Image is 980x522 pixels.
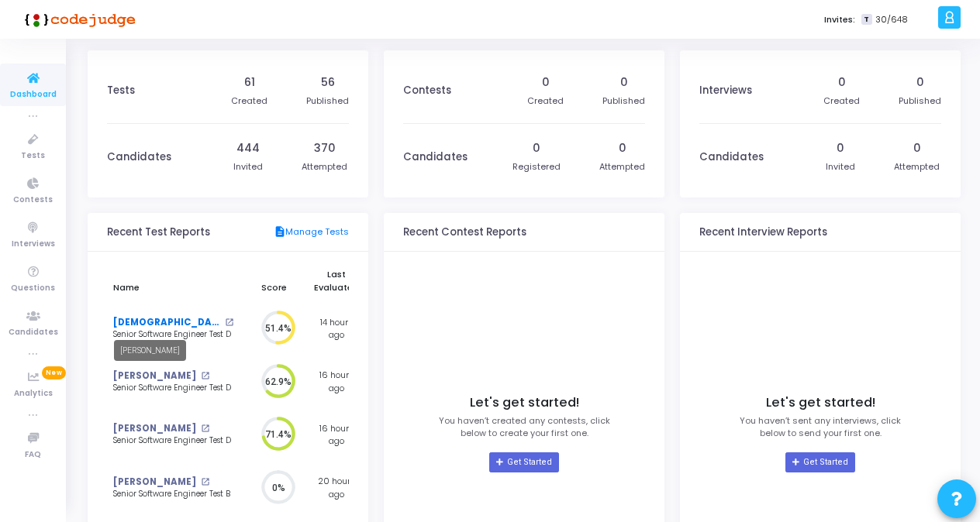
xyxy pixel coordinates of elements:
h3: Candidates [699,151,764,163]
div: Published [602,94,645,108]
span: FAQ [25,448,41,462]
div: Senior Software Engineer Test B [113,489,233,500]
div: Attempted [302,160,347,173]
mat-icon: open_in_new [225,318,233,327]
div: 370 [314,140,336,156]
div: Senior Software Engineer Test D [113,435,233,447]
div: Published [899,94,941,108]
img: logo [19,4,136,35]
span: Dashboard [10,88,57,101]
mat-icon: description [274,225,285,239]
div: 0 [837,140,844,156]
a: [PERSON_NAME] [113,422,196,435]
a: Get Started [489,452,558,472]
div: 0 [913,140,921,156]
div: Created [823,94,860,108]
td: 20 hours ago [308,462,366,515]
h3: Recent Test Reports [107,226,210,239]
label: Invites: [824,13,855,26]
h3: Recent Contest Reports [403,226,526,239]
div: 61 [244,74,255,91]
mat-icon: open_in_new [201,478,209,486]
h3: Tests [107,84,135,97]
h3: Recent Interview Reports [699,226,827,239]
span: 30/648 [875,13,908,26]
h3: Contests [403,84,451,97]
div: 0 [619,140,626,156]
td: 14 hours ago [308,302,366,355]
span: Contests [13,194,53,207]
span: T [861,14,871,26]
h4: Let's get started! [470,395,579,410]
td: 16 hours ago [308,408,366,462]
div: Attempted [894,160,940,173]
span: Tests [21,149,45,163]
div: 0 [916,74,924,91]
mat-icon: open_in_new [201,424,209,433]
a: [PERSON_NAME] [113,476,196,489]
th: Last Evaluated [308,259,366,302]
div: Published [306,94,349,108]
p: You haven’t created any contests, click below to create your first one. [439,414,610,440]
th: Score [240,259,308,302]
h3: Interviews [699,84,752,97]
a: Get Started [785,452,854,472]
h3: Candidates [403,151,468,163]
a: Manage Tests [274,225,349,239]
th: Name [107,259,240,302]
div: Created [231,94,267,108]
td: 16 hours ago [308,355,366,409]
div: Invited [233,160,263,173]
div: 444 [236,140,260,156]
div: [PERSON_NAME] [114,340,186,361]
span: Candidates [9,326,58,339]
p: You haven’t sent any interviews, click below to send your first one. [740,414,901,440]
span: Questions [11,282,55,295]
div: Invited [826,160,855,173]
div: Attempted [599,160,645,173]
mat-icon: open_in_new [201,372,209,380]
span: Interviews [12,238,55,251]
h3: Candidates [107,151,171,163]
div: 0 [542,74,550,91]
div: 0 [620,74,628,91]
div: Senior Software Engineer Test D [113,383,233,394]
div: 0 [533,140,540,156]
h4: Let's get started! [766,395,875,410]
span: New [42,366,66,379]
div: 56 [321,74,335,91]
a: [DEMOGRAPHIC_DATA][PERSON_NAME] [113,316,221,329]
div: Registered [512,160,561,173]
a: [PERSON_NAME] [113,369,196,383]
div: 0 [838,74,846,91]
div: Created [527,94,564,108]
span: Analytics [14,387,53,400]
